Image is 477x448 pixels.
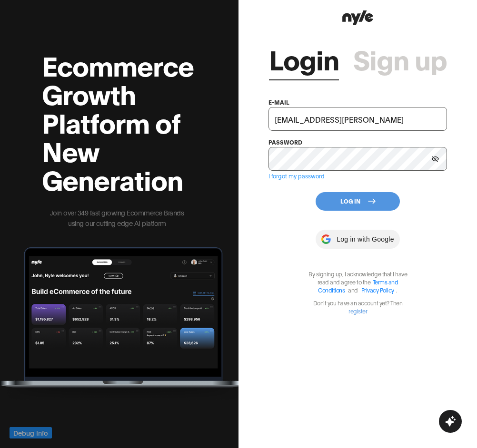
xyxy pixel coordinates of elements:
a: Login [269,44,339,73]
p: Don't you have an account yet? Then [303,299,413,315]
button: Debug Info [10,427,52,438]
a: Sign up [353,44,447,73]
h2: Ecommerce Growth Platform of New Generation [42,50,192,193]
label: e-mail [268,98,289,106]
a: Privacy Policy [361,286,394,293]
a: register [348,307,367,314]
p: By signing up, I acknowledge that I have read and agree to the . [303,270,413,294]
a: Terms and Conditions [318,278,398,293]
p: Join over 349 fast growing Ecommerce Brands using our cutting edge AI platform [42,207,192,228]
button: Log In [316,192,400,211]
span: Debug Info [13,428,48,438]
label: password [268,138,302,146]
button: Log in with Google [316,230,399,249]
a: I forgot my password [268,172,325,179]
span: and [346,286,360,293]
